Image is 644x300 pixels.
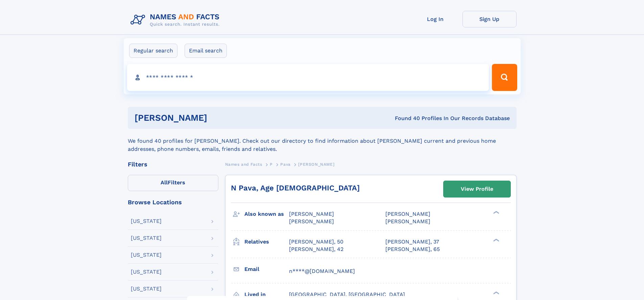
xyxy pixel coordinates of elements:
[461,181,493,197] div: View Profile
[244,236,289,248] h3: Relatives
[127,64,489,91] input: search input
[289,218,334,225] span: [PERSON_NAME]
[444,181,510,197] a: View Profile
[128,161,218,167] div: Filters
[385,218,430,225] span: [PERSON_NAME]
[289,291,405,298] span: [GEOGRAPHIC_DATA], [GEOGRAPHIC_DATA]
[492,238,500,242] div: ❯
[492,210,500,215] div: ❯
[270,160,273,168] a: P
[135,114,301,122] h1: [PERSON_NAME]
[128,129,517,153] div: We found 40 profiles for [PERSON_NAME]. Check out our directory to find information about [PERSON...
[131,286,162,292] div: [US_STATE]
[289,246,343,253] a: [PERSON_NAME], 42
[131,235,162,241] div: [US_STATE]
[385,211,430,217] span: [PERSON_NAME]
[385,238,439,246] a: [PERSON_NAME], 37
[280,162,290,167] span: Pava
[129,44,177,58] label: Regular search
[301,115,510,122] div: Found 40 Profiles In Our Records Database
[128,199,218,205] div: Browse Locations
[289,238,343,246] a: [PERSON_NAME], 50
[492,291,500,295] div: ❯
[131,269,162,275] div: [US_STATE]
[289,211,334,217] span: [PERSON_NAME]
[131,252,162,258] div: [US_STATE]
[244,208,289,220] h3: Also known as
[492,64,517,91] button: Search Button
[408,11,462,27] a: Log In
[244,263,289,275] h3: Email
[185,44,227,58] label: Email search
[161,179,168,186] span: All
[231,184,360,192] a: N Pava, Age [DEMOGRAPHIC_DATA]
[462,11,517,27] a: Sign Up
[280,160,290,168] a: Pava
[131,218,162,224] div: [US_STATE]
[298,162,334,167] span: [PERSON_NAME]
[128,11,225,29] img: Logo Names and Facts
[270,162,273,167] span: P
[385,246,440,253] a: [PERSON_NAME], 65
[225,160,262,168] a: Names and Facts
[128,175,218,191] label: Filters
